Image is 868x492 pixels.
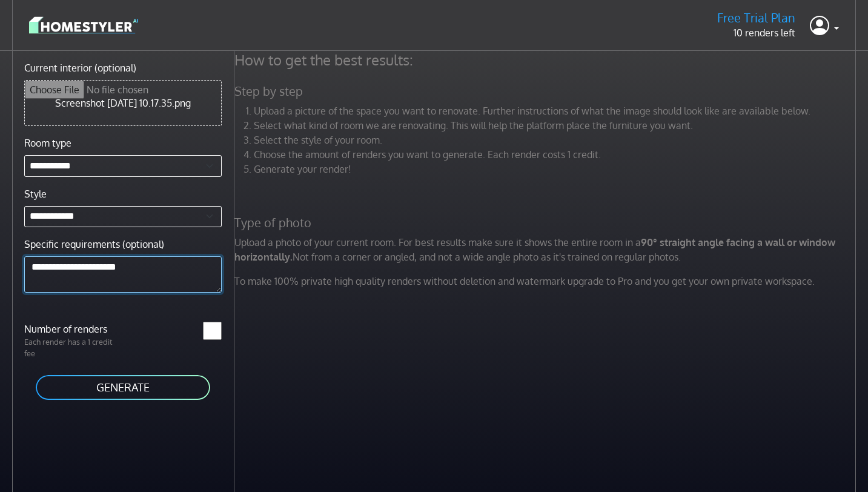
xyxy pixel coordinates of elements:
[254,147,859,162] li: Choose the amount of renders you want to generate. Each render costs 1 credit.
[254,104,859,118] li: Upload a picture of the space you want to renovate. Further instructions of what the image should...
[227,215,866,230] h5: Type of photo
[24,136,71,150] label: Room type
[717,10,795,25] h5: Free Trial Plan
[24,187,47,201] label: Style
[24,61,136,75] label: Current interior (optional)
[35,374,211,401] button: GENERATE
[234,236,835,263] strong: 90° straight angle facing a wall or window horizontally.
[227,235,866,264] p: Upload a photo of your current room. For best results make sure it shows the entire room in a Not...
[17,322,123,336] label: Number of renders
[254,118,859,133] li: Select what kind of room we are renovating. This will help the platform place the furniture you w...
[227,274,866,288] p: To make 100% private high quality renders without deletion and watermark upgrade to Pro and you g...
[254,133,859,147] li: Select the style of your room.
[227,51,866,69] h4: How to get the best results:
[254,162,859,176] li: Generate your render!
[24,237,164,251] label: Specific requirements (optional)
[717,25,795,40] p: 10 renders left
[17,336,123,359] p: Each render has a 1 credit fee
[29,15,138,36] img: logo-3de290ba35641baa71223ecac5eacb59cb85b4c7fdf211dc9aaecaaee71ea2f8.svg
[227,84,866,99] h5: Step by step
